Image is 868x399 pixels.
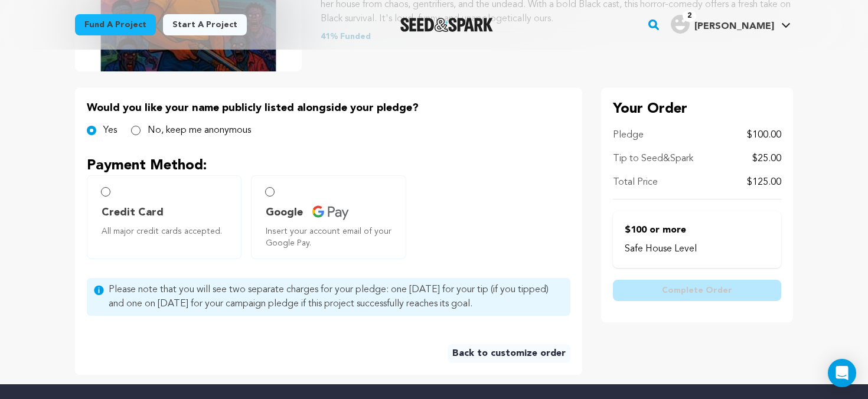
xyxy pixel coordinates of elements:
[752,152,781,166] p: $25.00
[75,14,156,35] a: Fund a project
[662,284,732,296] span: Complete Order
[400,18,493,32] a: Seed&Spark Homepage
[668,12,793,34] a: Lindsey Sunga H.'s Profile
[312,205,349,220] img: credit card icons
[102,204,164,221] span: Credit Card
[102,225,231,237] span: All major credit cards accepted.
[625,242,769,256] p: Safe House Level
[671,15,690,34] img: user.png
[266,204,303,221] span: Google
[163,14,247,35] a: Start a project
[613,100,781,119] p: Your Order
[613,152,693,166] p: Tip to Seed&Spark
[828,359,856,387] div: Open Intercom Messenger
[87,156,570,175] p: Payment Method:
[266,225,396,249] span: Insert your account email of your Google Pay.
[613,128,644,142] p: Pledge
[747,175,781,189] p: $125.00
[668,12,793,37] span: Lindsey Sunga H.'s Profile
[448,344,570,363] a: Back to customize order
[87,100,570,116] p: Would you like your name publicly listed alongside your pledge?
[671,15,774,34] div: Lindsey Sunga H.'s Profile
[613,280,781,301] button: Complete Order
[694,22,774,31] span: [PERSON_NAME]
[747,128,781,142] p: $100.00
[103,123,117,138] label: Yes
[109,283,563,311] span: Please note that you will see two separate charges for your pledge: one [DATE] for your tip (if y...
[683,10,696,22] span: 2
[400,18,493,32] img: Seed&Spark Logo Dark Mode
[148,123,251,138] label: No, keep me anonymous
[613,175,658,189] p: Total Price
[625,223,769,237] p: $100 or more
